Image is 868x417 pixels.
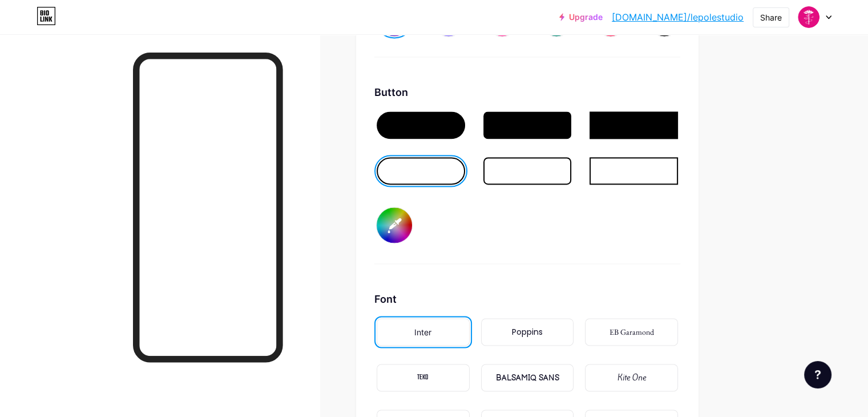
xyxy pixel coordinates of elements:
[374,85,680,100] div: Button
[612,10,744,24] a: [DOMAIN_NAME]/lepolestudio
[495,372,559,384] div: BALSAMIQ SANS
[417,372,429,384] div: TEKO
[798,6,819,28] img: Le Pole Studio
[374,291,680,307] div: Font
[414,326,431,338] div: Inter
[609,326,654,338] div: EB Garamond
[760,11,782,23] div: Share
[617,372,646,384] div: Kite One
[559,13,603,22] a: Upgrade
[512,326,543,338] div: Poppins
